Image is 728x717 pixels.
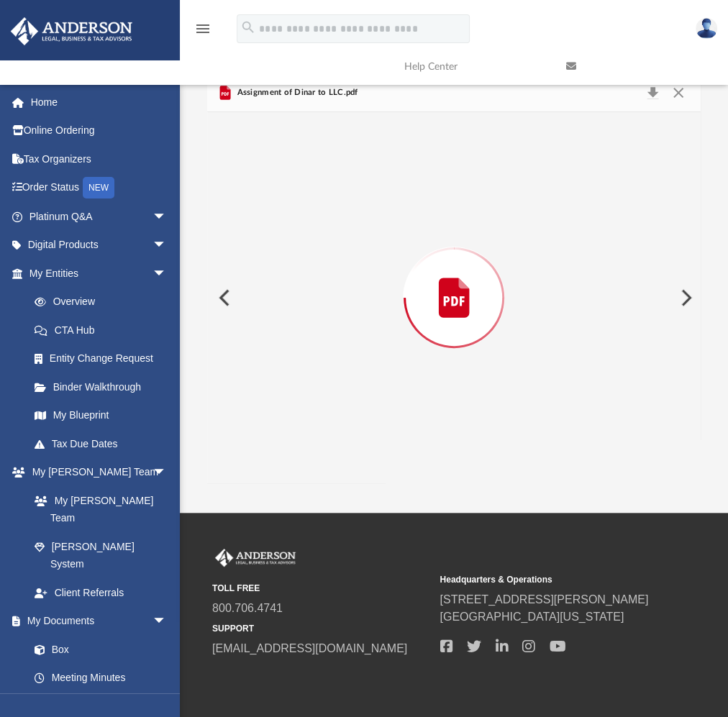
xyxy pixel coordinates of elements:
[10,88,188,117] a: Home
[153,202,181,232] span: arrow_drop_down
[10,607,181,636] a: My Documentsarrow_drop_down
[20,429,188,458] a: Tax Due Dates
[10,458,181,487] a: My [PERSON_NAME] Teamarrow_drop_down
[234,86,358,99] span: Assignment of Dinar to LLC.pdf
[669,278,701,318] button: Next File
[212,549,299,567] img: Anderson Advisors Platinum Portal
[20,635,174,664] a: Box
[20,664,181,693] a: Meeting Minutes
[212,582,429,595] small: TOLL FREE
[212,602,283,614] a: 800.706.4741
[240,19,256,35] i: search
[153,231,181,260] span: arrow_drop_down
[207,278,239,318] button: Previous File
[153,607,181,636] span: arrow_drop_down
[6,17,137,45] img: Anderson Advisors Platinum Portal
[20,401,181,430] a: My Blueprint
[20,486,174,532] a: My [PERSON_NAME] Team
[212,622,429,635] small: SUPPORT
[20,288,188,316] a: Overview
[10,231,188,260] a: Digital Productsarrow_drop_down
[20,532,181,578] a: [PERSON_NAME] System
[20,373,188,401] a: Binder Walkthrough
[440,593,648,606] a: [STREET_ADDRESS][PERSON_NAME]
[83,177,114,198] div: NEW
[10,173,188,203] a: Order StatusNEW
[194,20,211,37] i: menu
[393,38,555,95] a: Help Center
[212,642,407,654] a: [EMAIL_ADDRESS][DOMAIN_NAME]
[194,27,211,37] a: menu
[10,259,188,288] a: My Entitiesarrow_drop_down
[207,74,701,483] div: Preview
[20,316,188,344] a: CTA Hub
[20,578,181,607] a: Client Referrals
[440,611,624,623] a: [GEOGRAPHIC_DATA][US_STATE]
[10,117,188,145] a: Online Ordering
[440,573,657,586] small: Headquarters & Operations
[10,202,188,231] a: Platinum Q&Aarrow_drop_down
[153,458,181,488] span: arrow_drop_down
[153,259,181,288] span: arrow_drop_down
[20,344,188,373] a: Entity Change Request
[696,18,717,39] img: User Pic
[10,145,188,173] a: Tax Organizers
